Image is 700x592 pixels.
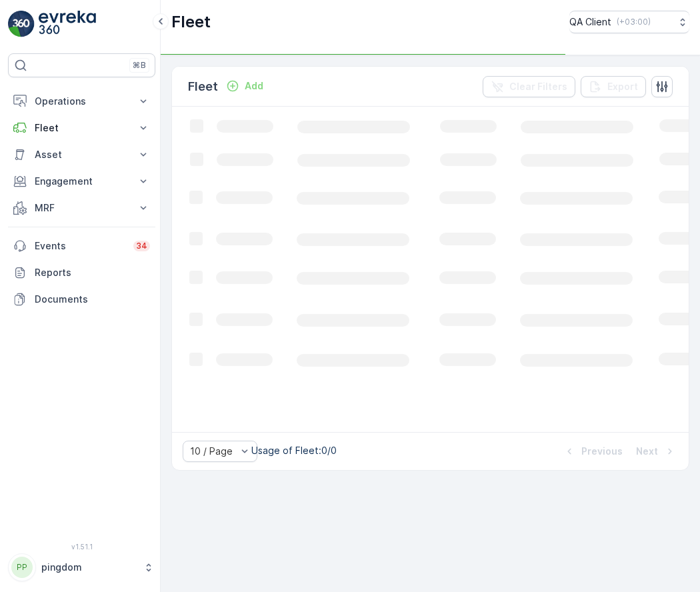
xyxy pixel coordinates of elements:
[251,444,337,457] p: Usage of Fleet : 0/0
[35,239,125,253] p: Events
[636,445,658,458] p: Next
[11,557,33,578] div: PP
[35,201,129,215] p: MRF
[509,80,567,93] p: Clear Filters
[561,443,624,459] button: Previous
[569,15,611,29] p: QA Client
[581,76,646,97] button: Export
[8,168,155,195] button: Engagement
[8,141,155,168] button: Asset
[245,79,263,93] p: Add
[8,553,155,581] button: PPpingdom
[8,115,155,141] button: Fleet
[8,543,155,551] span: v 1.51.1
[569,11,689,33] button: QA Client(+03:00)
[8,233,155,259] a: Events34
[35,293,150,306] p: Documents
[39,11,96,37] img: logo_light-DOdMpM7g.png
[221,78,269,94] button: Add
[35,175,129,188] p: Engagement
[171,11,211,33] p: Fleet
[483,76,575,97] button: Clear Filters
[35,95,129,108] p: Operations
[635,443,678,459] button: Next
[581,445,623,458] p: Previous
[8,11,35,37] img: logo
[35,121,129,135] p: Fleet
[8,286,155,313] a: Documents
[133,60,146,71] p: ⌘B
[8,259,155,286] a: Reports
[35,266,150,279] p: Reports
[8,195,155,221] button: MRF
[188,77,218,96] p: Fleet
[617,17,651,27] p: ( +03:00 )
[607,80,638,93] p: Export
[136,241,147,251] p: 34
[8,88,155,115] button: Operations
[41,561,137,574] p: pingdom
[35,148,129,161] p: Asset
